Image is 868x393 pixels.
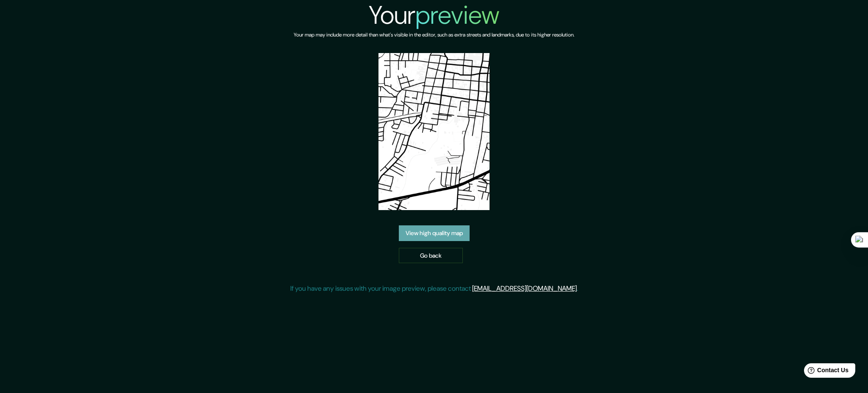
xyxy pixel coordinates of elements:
img: created-map-preview [378,53,490,210]
h6: Your map may include more detail than what's visible in the editor, such as extra streets and lan... [294,31,574,39]
a: [EMAIL_ADDRESS][DOMAIN_NAME] [472,284,577,293]
a: View high quality map [399,225,470,241]
p: If you have any issues with your image preview, please contact . [290,284,578,294]
iframe: Help widget launcher [793,360,859,384]
a: Go back [399,248,463,264]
